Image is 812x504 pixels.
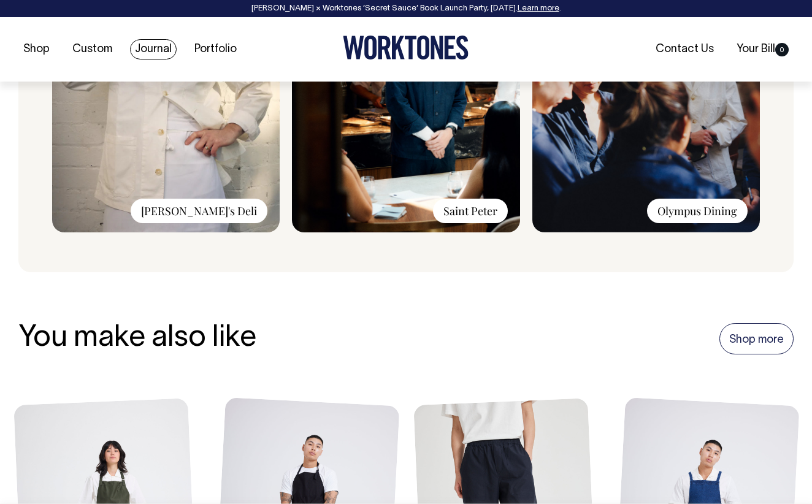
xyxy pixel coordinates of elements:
div: [PERSON_NAME] × Worktones ‘Secret Sauce’ Book Launch Party, [DATE]. . [12,4,800,13]
a: Portfolio [190,39,242,59]
a: Shop more [719,323,794,355]
div: [PERSON_NAME]'s Deli [131,199,267,223]
a: Contact Us [651,39,719,59]
div: Saint Peter [433,199,508,223]
span: 0 [775,43,789,56]
a: Custom [67,39,117,59]
div: Olympus Dining [647,199,748,223]
a: Learn more [518,5,559,12]
a: Your Bill0 [732,39,794,59]
a: Journal [130,39,177,59]
a: Shop [18,39,55,59]
h3: You make also like [18,323,256,355]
